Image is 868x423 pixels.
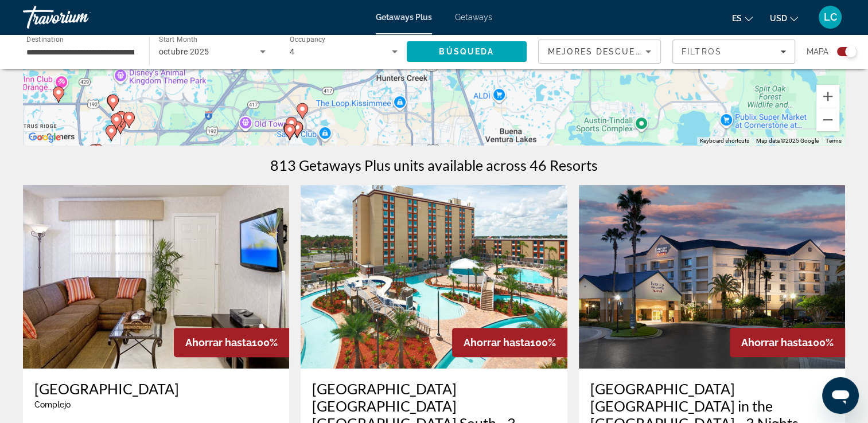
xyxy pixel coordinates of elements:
span: Mejores descuentos [548,47,663,56]
span: Occupancy [290,36,326,44]
img: High Point World Resort [23,185,289,369]
span: Búsqueda [439,47,494,56]
button: Keyboard shortcuts [700,137,749,145]
span: Mapa [807,44,828,60]
span: Ahorrar hasta [464,336,530,348]
iframe: Button to launch messaging window [822,377,859,414]
span: Destination [26,35,64,43]
img: Google [26,130,64,145]
span: Start Month [159,36,197,44]
div: 100% [174,328,289,357]
button: Zoom in [816,85,839,108]
a: Getaways [455,13,492,22]
button: Filters [672,40,795,64]
a: Terms (opens in new tab) [826,138,842,144]
mat-select: Sort by [548,45,651,58]
input: Select destination [26,45,134,59]
button: Zoom out [816,108,839,131]
span: octubre 2025 [159,47,209,56]
img: Fairfield Inn & Suites Orlando Lake Buena Vista in the Marriott Village - 3 Nights [579,185,845,369]
a: Getaways Plus [376,13,432,22]
span: Ahorrar hasta [741,336,808,348]
span: Map data ©2025 Google [756,138,819,144]
span: Complejo [34,400,71,409]
span: Ahorrar hasta [185,336,252,348]
button: Change language [732,10,753,26]
div: 100% [452,328,567,357]
button: Search [407,41,527,62]
span: 4 [290,47,294,56]
button: Change currency [770,10,798,26]
a: Open this area in Google Maps (opens a new window) [26,130,64,145]
span: USD [770,14,787,23]
img: Red Lion Hotel Orlando Lake Buena Vista South - 3 Nights [301,185,567,369]
h1: 813 Getaways Plus units available across 46 Resorts [270,156,598,174]
a: Travorium [23,2,138,32]
button: User Menu [815,5,845,29]
span: Filtros [682,47,722,56]
a: [GEOGRAPHIC_DATA] [34,380,278,397]
span: es [732,14,742,23]
span: LC [824,11,837,23]
div: 100% [730,328,845,357]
